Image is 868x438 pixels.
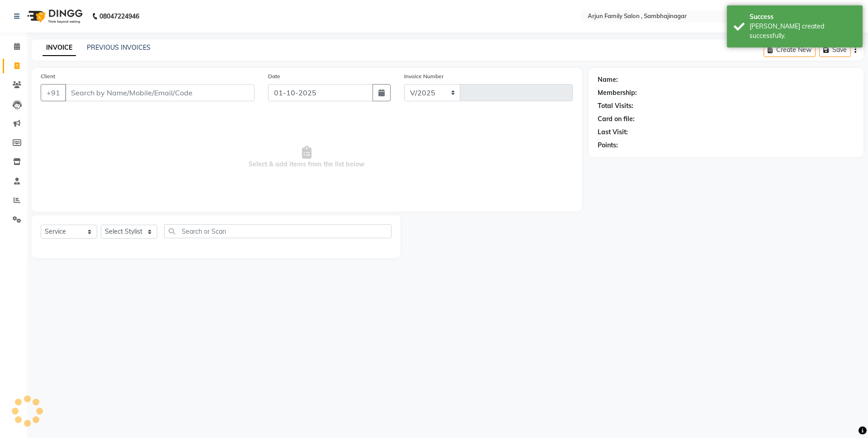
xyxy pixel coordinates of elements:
a: PREVIOUS INVOICES [87,43,151,52]
button: Create New [764,43,816,57]
label: Invoice Number [404,72,443,80]
div: Bill created successfully. [750,22,856,41]
div: Membership: [598,88,637,98]
div: Name: [598,75,618,85]
label: Date [268,72,280,80]
div: Success [750,12,856,22]
a: INVOICE [42,40,76,56]
div: Last Visit: [598,127,628,137]
img: logo [23,4,85,29]
button: Save [819,43,851,57]
button: +91 [41,84,66,101]
div: Points: [598,141,618,150]
span: Select & add items from the list below [41,112,573,203]
b: 08047224946 [99,4,139,29]
input: Search or Scan [164,224,392,238]
div: Card on file: [598,114,635,124]
div: Total Visits: [598,101,633,111]
label: Client [41,72,55,80]
input: Search by Name/Mobile/Email/Code [65,84,255,101]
